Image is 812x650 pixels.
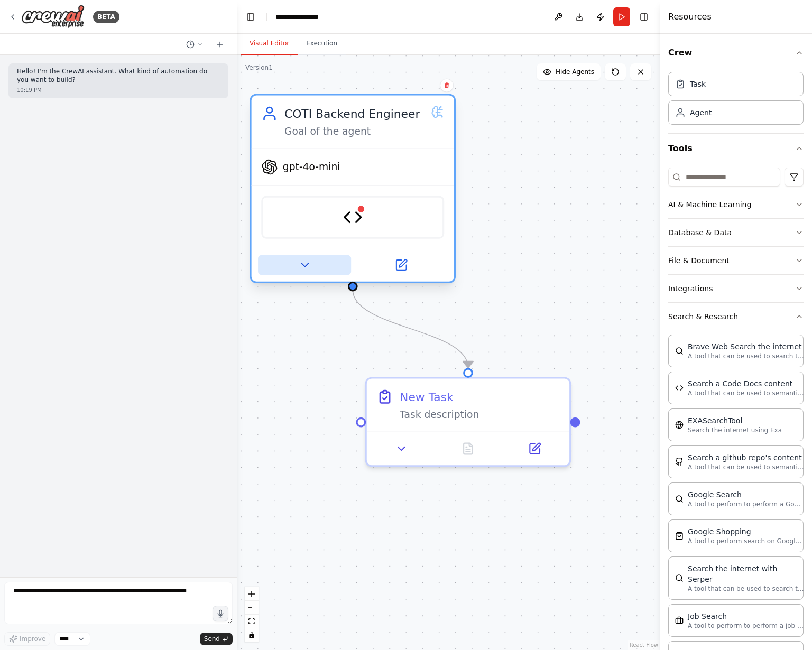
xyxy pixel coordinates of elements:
[688,526,804,537] div: Google Shopping
[213,606,228,621] button: Click to speak your automation idea
[200,633,233,645] button: Send
[688,341,804,352] div: Brave Web Search the internet
[688,389,804,397] p: A tool that can be used to semantic search a query from a Code Docs content.
[298,33,346,55] button: Execution
[688,452,804,463] div: Search a github repo's content
[675,384,684,392] img: CodeDocsSearchTool
[245,587,259,601] button: zoom in
[556,68,594,76] span: Hide Agents
[4,632,50,646] button: Improve
[440,79,454,92] button: Delete node
[668,219,804,246] button: Database & Data
[675,532,684,540] img: SerpApiGoogleShoppingTool
[668,191,804,218] button: AI & Machine Learning
[245,587,259,642] div: React Flow controls
[675,495,684,503] img: SerpApiGoogleSearchTool
[688,463,804,471] p: A tool that can be used to semantic search a query from a github repo's content. This is not the ...
[284,125,425,138] div: Goal of the agent
[275,12,328,22] nav: breadcrumb
[343,207,363,227] img: CodeDocsSearchTool
[668,38,804,68] button: Crew
[245,601,259,615] button: zoom out
[93,11,119,23] div: BETA
[675,616,684,625] img: SerplyJobSearchTool
[506,439,563,458] button: Open in side panel
[688,563,804,584] div: Search the internet with Serper
[688,426,782,434] p: Search the internet using Exa
[675,458,684,466] img: GithubSearchTool
[17,86,220,94] div: 10:19 PM
[245,63,273,72] div: Version 1
[688,415,782,426] div: EXASearchTool
[400,408,559,422] div: Task description
[284,105,425,122] div: COTI Backend Engineer
[688,621,804,630] p: A tool to perform to perform a job search in the [GEOGRAPHIC_DATA] with a search_query.
[675,574,684,582] img: SerperDevTool
[204,635,220,643] span: Send
[688,611,804,621] div: Job Search
[675,347,684,355] img: BraveSearchTool
[283,161,340,174] span: gpt-4o-mini
[668,275,804,302] button: Integrations
[668,11,712,23] h4: Resources
[688,537,804,545] p: A tool to perform search on Google shopping with a search_query.
[211,38,228,51] button: Start a new chat
[668,134,804,163] button: Tools
[537,63,601,80] button: Hide Agents
[688,378,804,389] div: Search a Code Docs content
[17,68,220,84] p: Hello! I'm the CrewAI assistant. What kind of automation do you want to build?
[675,421,684,429] img: EXASearchTool
[433,439,503,458] button: No output available
[345,290,476,368] g: Edge from 2724b244-8cb1-4078-934a-650f247311a6 to dc480058-acdf-4f9f-a026-bee68ecb1448
[688,500,804,508] p: A tool to perform to perform a Google search with a search_query.
[688,584,804,593] p: A tool that can be used to search the internet with a search_query. Supports different search typ...
[241,33,298,55] button: Visual Editor
[354,255,447,275] button: Open in side panel
[688,489,804,500] div: Google Search
[400,388,454,405] div: New Task
[690,107,712,118] div: Agent
[630,642,658,648] a: React Flow attribution
[182,38,207,51] button: Switch to previous chat
[21,5,85,29] img: Logo
[668,247,804,274] button: File & Document
[250,97,456,286] div: COTI Backend EngineerGoal of the agentgpt-4o-miniCodeDocsSearchTool
[243,10,258,24] button: Hide left sidebar
[688,352,804,360] p: A tool that can be used to search the internet with a search_query.
[668,68,804,133] div: Crew
[636,10,651,24] button: Hide right sidebar
[690,79,706,89] div: Task
[245,628,259,642] button: toggle interactivity
[20,635,45,643] span: Improve
[668,303,804,330] button: Search & Research
[365,377,571,467] div: New TaskTask description
[245,615,259,628] button: fit view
